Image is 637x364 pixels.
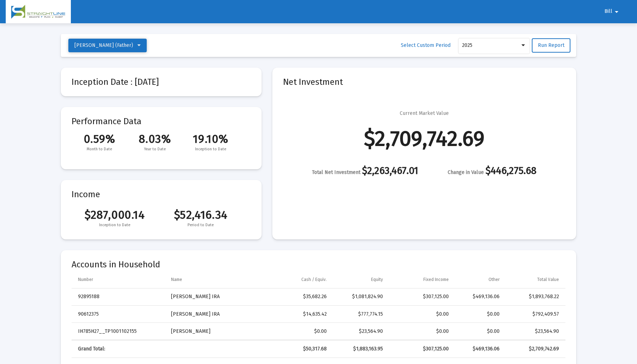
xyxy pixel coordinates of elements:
div: Equity [371,277,383,282]
div: $2,709,742.69 [364,135,485,142]
span: 2025 [462,42,472,48]
span: 0.59% [72,132,127,146]
span: 19.10% [183,132,238,146]
td: [PERSON_NAME] IRA [166,306,266,323]
td: Column Fixed Income [388,271,454,288]
div: $2,709,742.69 [510,345,559,353]
button: Run Report [532,38,570,53]
mat-icon: arrow_drop_down [612,5,621,19]
span: $52,416.34 [158,208,244,222]
span: Select Custom Period [401,42,451,48]
span: Run Report [538,42,564,48]
span: Bill [604,9,612,15]
div: $0.00 [393,328,449,335]
div: $307,125.00 [393,345,449,353]
span: Year to Date [127,146,183,153]
div: Cash / Equiv. [301,277,327,282]
div: $1,883,163.95 [337,345,383,353]
div: $35,682.26 [272,293,327,300]
span: 8.03% [127,132,183,146]
mat-card-title: Performance Data [72,118,251,153]
td: IH785H27__TP1001102155 [72,323,166,340]
button: [PERSON_NAME] (Father) [68,39,147,52]
td: 92895188 [72,288,166,306]
td: Column Equity [332,271,388,288]
div: $469,136.06 [459,293,500,300]
td: [PERSON_NAME] [166,323,266,340]
div: Fixed Income [423,277,449,282]
span: Total Net Investment [312,169,360,175]
div: Number [78,277,93,282]
div: $0.00 [393,311,449,318]
span: $287,000.14 [72,208,158,222]
div: $0.00 [272,328,327,335]
div: $792,409.57 [510,311,559,318]
mat-card-title: Accounts in Household [72,261,565,268]
div: $1,081,824.90 [337,293,383,300]
span: Month to Date [72,146,127,153]
td: Column Total Value [505,271,565,288]
div: $0.00 [459,328,500,335]
img: Dashboard [11,5,65,19]
span: Inception to Date [183,146,238,153]
div: $0.00 [459,311,500,318]
div: Data grid [72,271,565,358]
span: Change in Value [448,169,484,175]
span: [PERSON_NAME] (Father) [74,42,133,48]
div: $446,275.68 [448,167,536,176]
span: Period to Date [158,222,244,229]
td: 90612375 [72,306,166,323]
div: Total Value [537,277,559,282]
td: Column Other [454,271,505,288]
td: [PERSON_NAME] IRA [166,288,266,306]
div: $1,893,768.22 [510,293,559,300]
span: Inception to Date [72,222,158,229]
div: Current Market Value [400,110,449,117]
div: Name [171,277,182,282]
div: Grand Total: [78,345,161,353]
td: Column Name [166,271,266,288]
td: Column Number [72,271,166,288]
td: Column Cash / Equiv. [267,271,332,288]
div: $307,125.00 [393,293,449,300]
div: $23,564.90 [337,328,383,335]
button: Bill [596,4,629,19]
div: $23,564.90 [510,328,559,335]
div: Other [488,277,500,282]
div: $14,635.42 [272,311,327,318]
div: $50,317.68 [272,345,327,353]
mat-card-title: Net Investment [283,78,565,86]
div: $777,774.15 [337,311,383,318]
mat-card-title: Inception Date : [DATE] [72,78,251,86]
div: $469,136.06 [459,345,500,353]
mat-card-title: Income [72,191,251,198]
div: $2,263,467.01 [312,167,418,176]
